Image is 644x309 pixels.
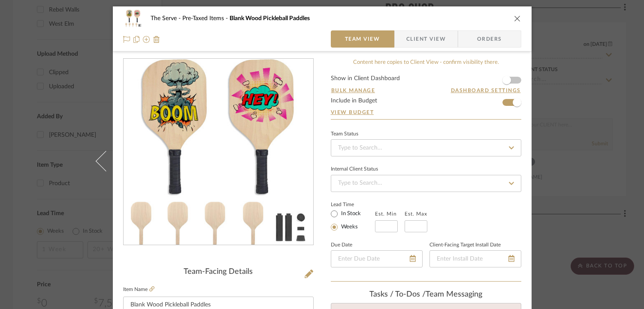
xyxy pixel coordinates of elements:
[468,30,511,48] span: Orders
[151,15,182,21] span: The Serve
[124,59,313,245] div: 0
[369,291,426,298] span: Tasks / To-Dos /
[331,290,521,300] div: team Messaging
[331,109,521,116] a: View Budget
[331,208,375,232] mat-radio-group: Select item type
[339,210,361,218] label: In Stock
[123,267,314,277] div: Team-Facing Details
[123,10,144,27] img: 1733d6c8-2657-4c66-b00a-054bcba80c74_48x40.jpg
[331,132,358,136] div: Team Status
[182,15,230,21] span: Pre-Taxed Items
[345,30,380,48] span: Team View
[339,223,358,231] label: Weeks
[153,36,160,43] img: Remove from project
[230,15,310,21] span: Blank Wood Pickleball Paddles
[331,201,375,208] label: Lead Time
[514,15,521,22] button: close
[375,211,397,217] label: Est. Min
[405,211,427,217] label: Est. Max
[406,30,446,48] span: Client View
[331,58,521,67] div: Content here copies to Client View - confirm visibility there.
[331,243,352,247] label: Due Date
[331,139,521,156] input: Type to Search…
[331,87,376,94] button: Bulk Manage
[331,250,423,267] input: Enter Due Date
[429,243,501,247] label: Client-Facing Target Install Date
[429,250,521,267] input: Enter Install Date
[123,286,154,293] label: Item Name
[331,175,521,192] input: Type to Search…
[450,87,521,94] button: Dashboard Settings
[331,167,378,171] div: Internal Client Status
[131,59,305,245] img: 1733d6c8-2657-4c66-b00a-054bcba80c74_436x436.jpg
